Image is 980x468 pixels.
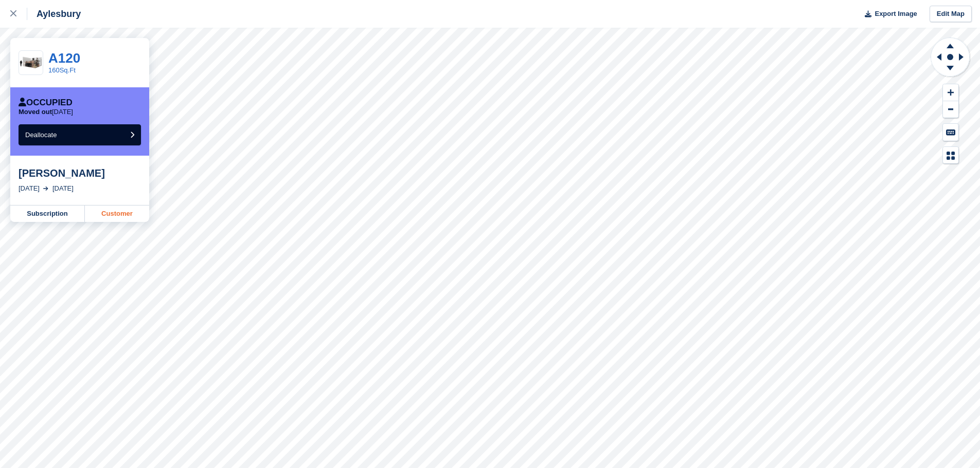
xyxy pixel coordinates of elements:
[19,167,141,179] div: [PERSON_NAME]
[19,183,40,194] div: [DATE]
[19,54,43,72] img: 150-sqft-unit.jpg
[25,131,57,139] span: Deallocate
[85,205,149,222] a: Customer
[859,6,917,23] button: Export Image
[943,84,958,101] button: Zoom In
[19,108,73,116] p: [DATE]
[52,183,74,194] div: [DATE]
[27,8,81,20] div: Aylesbury
[943,124,958,141] button: Keyboard Shortcuts
[10,205,85,222] a: Subscription
[19,98,73,108] div: Occupied
[875,9,917,19] span: Export Image
[19,124,141,145] button: Deallocate
[43,186,48,191] img: arrow-right-light-icn-cde0832a797a2874e46488d9cf13f60e5c3a73dbe684e267c42b8395dfbc2abf.svg
[943,147,958,164] button: Map Legend
[48,50,80,66] a: A120
[48,66,76,74] a: 160Sq.Ft
[19,108,52,116] span: Moved out
[943,101,958,118] button: Zoom Out
[930,6,972,23] a: Edit Map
